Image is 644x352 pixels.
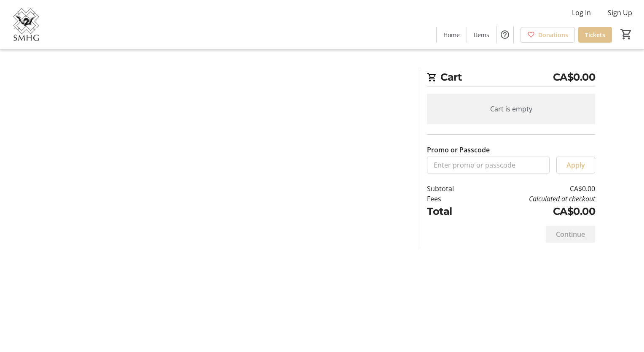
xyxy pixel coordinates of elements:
[427,70,595,87] h2: Cart
[496,26,513,43] button: Help
[5,3,47,46] img: St. Michaels Health Group's Logo
[538,30,568,39] span: Donations
[427,157,550,173] input: Enter promo or passcode
[474,30,489,39] span: Items
[427,184,476,194] td: Subtotal
[566,160,585,170] span: Apply
[565,6,598,19] button: Log In
[521,27,575,43] a: Donations
[476,194,595,204] td: Calculated at checkout
[443,30,460,39] span: Home
[427,94,595,124] div: Cart is empty
[556,157,595,173] button: Apply
[578,27,612,43] a: Tickets
[572,8,591,18] span: Log In
[585,30,605,39] span: Tickets
[427,204,476,219] td: Total
[619,27,634,42] button: Cart
[608,8,632,18] span: Sign Up
[476,184,595,194] td: CA$0.00
[437,27,467,43] a: Home
[427,194,476,204] td: Fees
[476,204,595,219] td: CA$0.00
[427,145,490,155] label: Promo or Passcode
[467,27,496,43] a: Items
[553,70,596,85] span: CA$0.00
[601,6,639,19] button: Sign Up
